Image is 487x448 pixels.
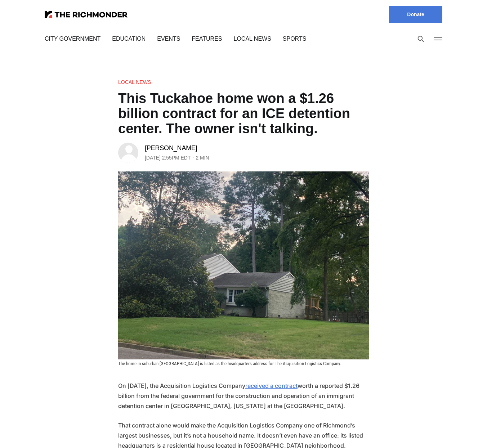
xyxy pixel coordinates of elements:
p: On [DATE], the Acquisition Logistics Company worth a reported $1.26 billion from the federal gove... [118,381,369,411]
a: received a contract [245,382,298,389]
span: 2 min [198,153,212,162]
h1: This Tuckahoe home won a $1.26 billion contract for an ICE detention center. The owner isn't talk... [118,91,369,136]
a: Local News [228,35,263,43]
a: Events [155,35,177,43]
img: This Tuckahoe home won a $1.26 billion contract for an ICE detention center. The owner isn't talk... [118,171,369,359]
a: [PERSON_NAME] [145,144,198,152]
a: Donate [389,6,442,23]
img: The Richmonder [45,11,128,18]
a: City Government [45,35,99,43]
button: Search this site [415,33,426,44]
a: Local News [118,79,149,86]
a: Education [110,35,144,43]
iframe: portal-trigger [426,413,487,448]
span: The home in suburban [GEOGRAPHIC_DATA] is listed as the headquarters address for The Acquisition ... [118,361,341,366]
time: [DATE] 2:55PM EDT [145,153,193,162]
a: Features [188,35,216,43]
a: Sports [275,35,297,43]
